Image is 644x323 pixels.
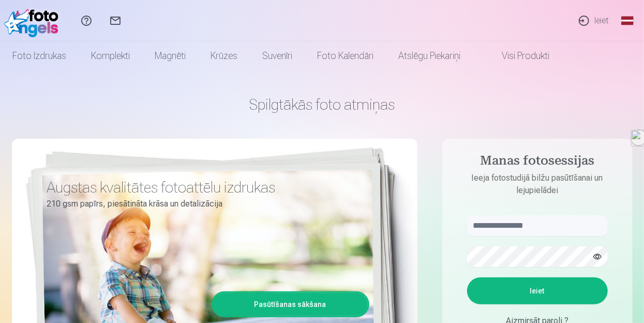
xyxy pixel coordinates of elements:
[47,178,362,197] h3: Augstas kvalitātes fotoattēlu izdrukas
[213,293,368,316] a: Pasūtīšanas sākšana
[47,197,362,211] p: 210 gsm papīrs, piesātināta krāsa un detalizācija
[473,41,562,70] a: Visi produkti
[198,41,250,70] a: Krūzes
[305,41,386,70] a: Foto kalendāri
[79,41,142,70] a: Komplekti
[250,41,305,70] a: Suvenīri
[142,41,198,70] a: Magnēti
[12,95,633,114] h1: Spilgtākās foto atmiņas
[467,277,608,304] button: Ieiet
[457,172,618,197] p: Ieeja fotostudijā bilžu pasūtīšanai un lejupielādei
[457,153,618,172] h4: Manas fotosessijas
[4,4,64,37] img: /fa1
[386,41,473,70] a: Atslēgu piekariņi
